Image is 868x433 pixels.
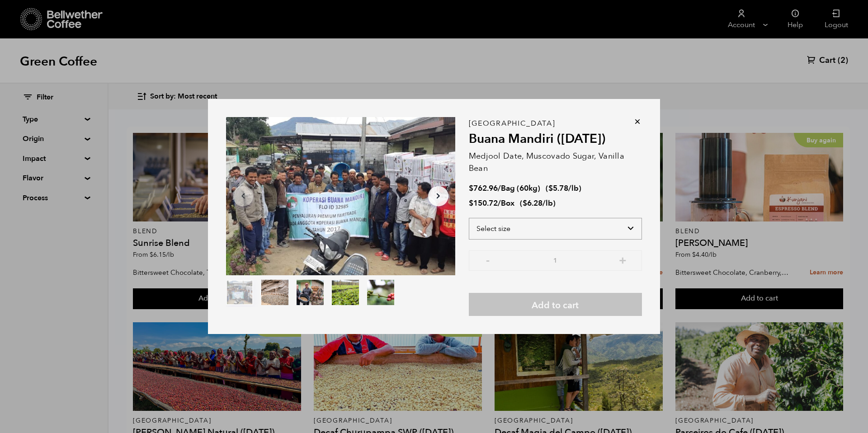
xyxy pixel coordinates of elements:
[469,198,473,208] span: $
[568,183,579,193] span: /lb
[501,198,514,208] span: Box
[25,14,44,22] div: v 4.0.25
[469,183,498,193] bdi: 762.96
[469,150,642,174] p: Medjool Date, Muscovado Sugar, Vanilla Bean
[24,24,99,31] div: Domain: [DOMAIN_NAME]
[523,198,542,208] bdi: 6.28
[498,183,501,193] span: /
[100,53,152,59] div: Keywords by Traffic
[546,183,581,193] span: ( )
[24,52,32,60] img: tab_domain_overview_orange.svg
[14,14,22,22] img: logo_orange.svg
[469,132,642,147] h2: Buana Mandiri ([DATE])
[501,183,540,193] span: Bag (60kg)
[498,198,501,208] span: /
[617,255,628,264] button: +
[542,198,553,208] span: /lb
[548,183,568,193] bdi: 5.78
[482,255,494,264] button: -
[469,293,642,316] button: Add to cart
[520,198,556,208] span: ( )
[523,198,527,208] span: $
[469,183,473,193] span: $
[34,53,81,59] div: Domain Overview
[90,52,97,60] img: tab_keywords_by_traffic_grey.svg
[14,24,22,31] img: website_grey.svg
[548,183,553,193] span: $
[469,198,498,208] bdi: 150.72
